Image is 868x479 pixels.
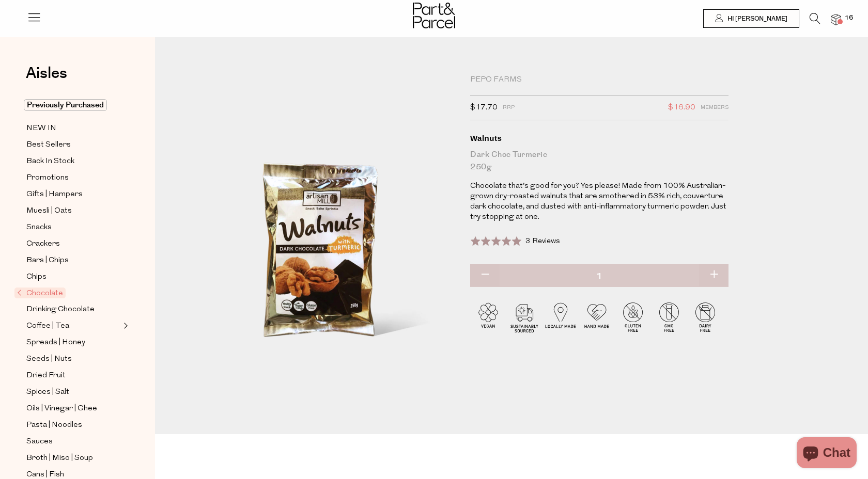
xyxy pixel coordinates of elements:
[26,320,69,332] span: Coffee | Tea
[26,336,120,349] a: Spreads | Honey
[26,370,66,382] span: Dried Fruit
[121,320,128,332] button: Expand/Collapse Coffee | Tea
[26,386,69,398] span: Spices | Salt
[503,101,515,115] span: RRP
[470,149,729,173] div: Dark Choc Turmeric 250g
[26,188,83,201] span: Gifts | Hampers
[470,181,729,222] p: Chocolate that’s good for you? Yes please! Made from 100% Australian-grown dry-roasted walnuts th...
[26,271,47,283] span: Chips
[26,403,97,415] span: Oils | Vinegar | Ghee
[26,138,120,151] a: Best Sellers
[506,299,542,335] img: P_P-ICONS-Live_Bec_V11_Sustainable_Sourced.svg
[651,299,687,335] img: P_P-ICONS-Live_Bec_V11_GMO_Free.svg
[470,75,729,85] div: Pepo Farms
[668,101,695,115] span: $16.90
[26,320,120,332] a: Coffee | Tea
[26,62,67,85] span: Aisles
[26,122,56,135] span: NEW IN
[725,14,787,23] span: Hi [PERSON_NAME]
[24,99,107,111] span: Previously Purchased
[470,101,498,115] span: $17.70
[26,304,95,316] span: Drinking Chocolate
[687,299,723,335] img: P_P-ICONS-Live_Bec_V11_Dairy_Free.svg
[26,155,74,168] span: Back In Stock
[26,155,120,168] a: Back In Stock
[26,99,120,111] a: Previously Purchased
[701,101,729,115] span: Members
[26,66,67,91] a: Aisles
[26,436,53,448] span: Sauces
[26,171,120,184] a: Promotions
[26,270,120,283] a: Chips
[842,13,856,23] span: 16
[26,419,82,432] span: Pasta | Noodles
[525,237,560,245] span: 3 Reviews
[794,437,860,471] inbox-online-store-chat: Shopify online store chat
[26,303,120,316] a: Drinking Chocolate
[26,204,120,217] a: Muesli | Oats
[703,9,799,28] a: Hi [PERSON_NAME]
[26,452,93,465] span: Broth | Miso | Soup
[579,299,615,335] img: P_P-ICONS-Live_Bec_V11_Handmade.svg
[26,172,69,184] span: Promotions
[26,452,120,465] a: Broth | Miso | Soup
[14,288,66,298] span: Chocolate
[615,299,651,335] img: P_P-ICONS-Live_Bec_V11_Gluten_Free.svg
[26,221,120,234] a: Snacks
[26,337,85,349] span: Spreads | Honey
[831,14,841,25] a: 16
[542,299,579,335] img: P_P-ICONS-Live_Bec_V11_Locally_Made_2.svg
[26,402,120,415] a: Oils | Vinegar | Ghee
[26,353,120,365] a: Seeds | Nuts
[186,78,455,395] img: Walnuts
[26,205,72,217] span: Muesli | Oats
[470,264,729,290] input: QTY Walnuts
[26,221,52,234] span: Snacks
[26,238,60,250] span: Crackers
[470,299,506,335] img: P_P-ICONS-Live_Bec_V11_Vegan.svg
[26,139,71,151] span: Best Sellers
[26,386,120,398] a: Spices | Salt
[413,3,455,28] img: Part&Parcel
[26,254,69,267] span: Bars | Chips
[17,287,120,299] a: Chocolate
[26,237,120,250] a: Crackers
[26,254,120,267] a: Bars | Chips
[26,188,120,201] a: Gifts | Hampers
[26,419,120,432] a: Pasta | Noodles
[26,369,120,382] a: Dried Fruit
[26,353,72,365] span: Seeds | Nuts
[470,133,729,143] div: Walnuts
[26,122,120,135] a: NEW IN
[26,435,120,448] a: Sauces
